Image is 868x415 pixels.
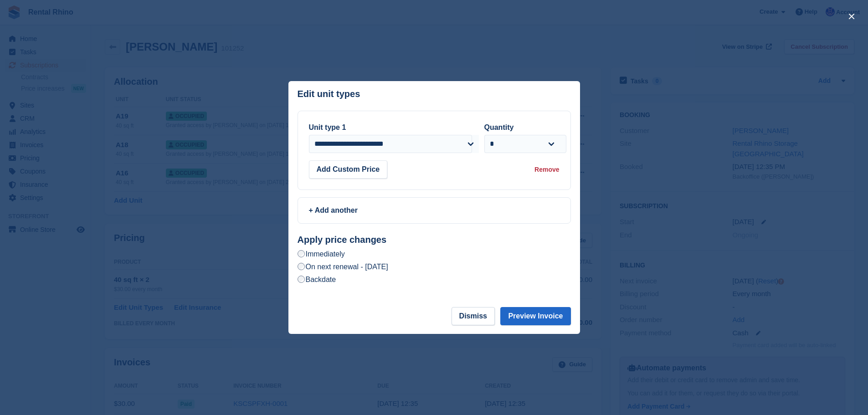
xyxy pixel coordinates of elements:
[484,123,514,131] label: Quantity
[298,249,345,259] label: Immediately
[298,197,571,224] a: + Add another
[298,276,305,283] input: Backdate
[844,9,859,24] button: close
[309,123,346,131] label: Unit type 1
[309,205,560,216] div: + Add another
[298,262,388,272] label: On next renewal - [DATE]
[298,235,387,245] strong: Apply price changes
[309,160,388,179] button: Add Custom Price
[298,89,360,99] p: Edit unit types
[298,250,305,257] input: Immediately
[452,307,495,325] button: Dismiss
[500,307,570,325] button: Preview Invoice
[534,165,559,174] div: Remove
[298,263,305,270] input: On next renewal - [DATE]
[298,275,336,284] label: Backdate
